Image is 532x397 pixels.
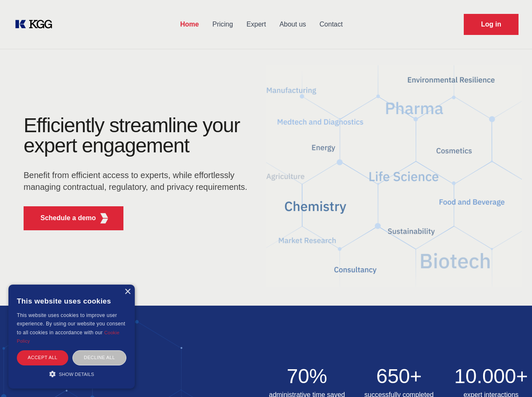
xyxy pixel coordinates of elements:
button: Schedule a demoKGG Fifth Element RED [24,206,123,230]
a: Home [174,13,206,35]
a: Pricing [206,13,240,35]
div: This website uses cookies [17,291,126,311]
span: Show details [59,372,94,377]
a: About us [273,13,313,35]
p: Schedule a demo [40,213,96,223]
a: Cookie Policy [17,330,120,344]
p: Benefit from efficient access to experts, while effortlessly managing contractual, regulatory, an... [24,169,253,193]
h2: 70% [266,366,348,386]
h1: Efficiently streamline your expert engagement [24,115,253,156]
a: Contact [313,13,350,35]
iframe: Chat Widget [490,357,532,397]
div: Decline all [72,350,126,365]
h2: 650+ [358,366,440,386]
img: KGG Fifth Element RED [266,55,522,297]
img: KGG Fifth Element RED [99,213,110,224]
a: KOL Knowledge Platform: Talk to Key External Experts (KEE) [13,18,59,31]
span: This website uses cookies to improve user experience. By using our website you consent to all coo... [17,312,125,336]
div: Show details [17,370,126,378]
a: Request Demo [464,14,519,35]
div: Accept all [17,350,68,365]
a: Expert [240,13,273,35]
div: Close [124,289,131,295]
